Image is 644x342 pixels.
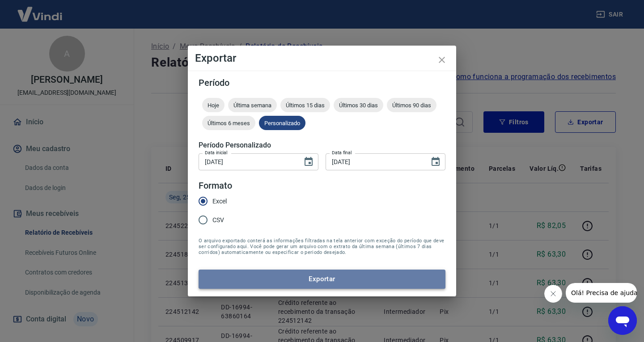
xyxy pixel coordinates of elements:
[199,238,445,255] span: O arquivo exportado conterá as informações filtradas na tela anterior com exceção do período que ...
[202,102,225,109] span: Hoje
[332,149,352,156] label: Data final
[202,116,255,130] div: Últimos 6 meses
[544,285,562,303] iframe: Fechar mensagem
[195,53,449,63] h4: Exportar
[202,120,255,127] span: Últimos 6 meses
[300,153,318,171] button: Choose date, selected date is 25 de ago de 2025
[199,270,445,288] button: Exportar
[212,197,227,206] span: Excel
[259,116,305,130] div: Personalizado
[280,98,330,112] div: Últimos 15 dias
[199,179,232,192] legend: Formato
[205,149,228,156] label: Data inicial
[427,153,445,171] button: Choose date, selected date is 25 de ago de 2025
[608,306,637,335] iframe: Botão para abrir a janela de mensagens
[334,102,383,109] span: Últimos 30 dias
[387,102,436,109] span: Últimos 90 dias
[199,153,296,170] input: DD/MM/YYYY
[326,153,423,170] input: DD/MM/YYYY
[228,102,277,109] span: Última semana
[259,120,305,127] span: Personalizado
[431,49,453,71] button: close
[199,141,445,150] h5: Período Personalizado
[212,215,224,225] span: CSV
[202,98,225,112] div: Hoje
[199,78,445,87] h5: Período
[280,102,330,109] span: Últimos 15 dias
[566,283,637,303] iframe: Mensagem da empresa
[228,98,277,112] div: Última semana
[387,98,436,112] div: Últimos 90 dias
[5,6,75,13] span: Olá! Precisa de ajuda?
[334,98,383,112] div: Últimos 30 dias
